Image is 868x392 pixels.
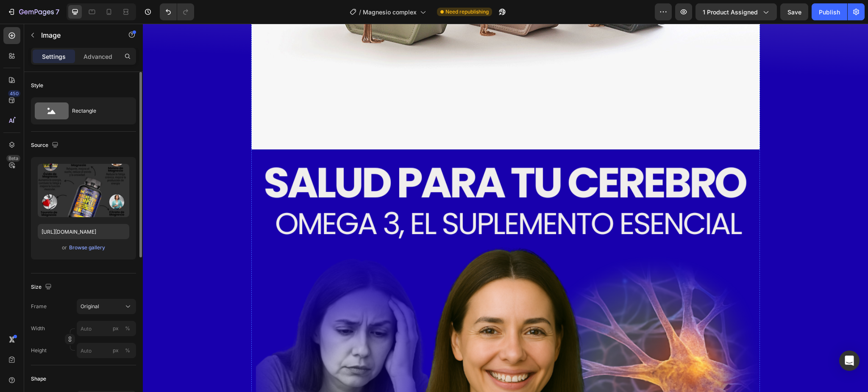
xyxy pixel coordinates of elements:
span: Need republishing [445,8,489,16]
p: Advanced [83,52,112,61]
div: Open Intercom Messenger [839,351,860,371]
div: % [125,325,130,332]
input: https://example.com/image.jpg [38,224,129,239]
p: Settings [42,52,66,61]
button: Save [780,3,808,20]
label: Frame [31,303,47,310]
label: Width [31,325,45,332]
div: % [125,347,130,354]
div: 450 [8,90,20,97]
button: % [111,345,121,356]
div: Size [31,282,53,293]
iframe: Design area [143,24,868,392]
div: Shape [31,375,46,383]
div: Source [31,140,60,151]
p: Image [41,30,113,40]
div: px [113,347,119,354]
input: px% [77,343,136,358]
button: 1 product assigned [696,3,777,20]
button: Original [77,299,136,314]
div: Undo/Redo [160,3,194,20]
div: Style [31,82,43,89]
span: Original [81,303,99,310]
span: or [62,243,67,253]
span: 1 product assigned [703,8,758,17]
img: preview-image [38,164,129,217]
button: px [122,345,133,356]
p: 7 [56,7,59,17]
button: Browse gallery [69,243,106,252]
span: Save [787,8,801,16]
div: Rectangle [72,101,124,121]
div: px [113,325,119,332]
div: Browse gallery [69,244,105,251]
div: Publish [819,8,840,17]
button: % [111,323,121,334]
span: Magnesio complex [363,8,417,17]
input: px% [77,321,136,336]
button: px [122,323,133,334]
label: Height [31,347,47,354]
div: Beta [6,155,20,162]
button: 7 [3,3,63,20]
span: / [359,8,361,17]
button: Publish [812,3,847,20]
